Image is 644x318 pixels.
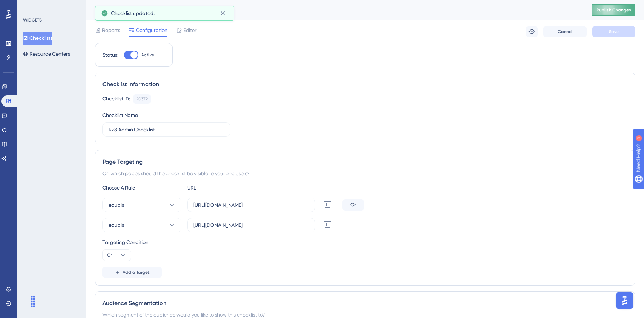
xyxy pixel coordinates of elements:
button: Publish Changes [592,4,635,16]
span: equals [109,221,124,229]
button: Add a Target [102,267,162,278]
div: Drag [27,291,39,312]
span: Checklist updated. [111,9,155,18]
span: Save [609,29,619,34]
div: Choose A Rule [102,183,181,192]
input: Type your Checklist name [109,126,224,134]
div: R28 Admin Checklist [95,5,574,15]
span: Or [107,252,112,258]
div: 1 [50,4,52,9]
input: yourwebsite.com/path [193,221,309,229]
span: Publish Changes [597,7,631,13]
div: Checklist ID: [102,94,130,104]
div: URL [187,183,266,192]
span: Need Help? [17,2,45,10]
button: Resource Centers [23,47,70,60]
div: 20372 [136,96,148,102]
div: Audience Segmentation [102,299,628,308]
button: Save [592,26,635,37]
div: Status: [102,51,118,59]
div: Or [342,199,364,211]
div: WIDGETS [23,17,42,23]
div: Checklist Information [102,80,628,89]
button: Cancel [543,26,586,37]
button: Checklists [23,32,52,45]
input: yourwebsite.com/path [193,201,309,209]
button: equals [102,198,181,212]
span: Cancel [558,29,572,34]
span: Configuration [136,26,167,34]
div: Checklist Name [102,111,138,120]
span: equals [109,201,124,209]
iframe: UserGuiding AI Assistant Launcher [614,290,635,311]
span: Editor [183,26,197,34]
div: On which pages should the checklist be visible to your end users? [102,169,628,178]
button: equals [102,218,181,232]
button: Or [102,249,131,261]
div: Targeting Condition [102,238,628,247]
div: Page Targeting [102,158,628,166]
span: Active [141,52,154,58]
span: Reports [102,26,120,34]
span: Add a Target [123,270,149,275]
